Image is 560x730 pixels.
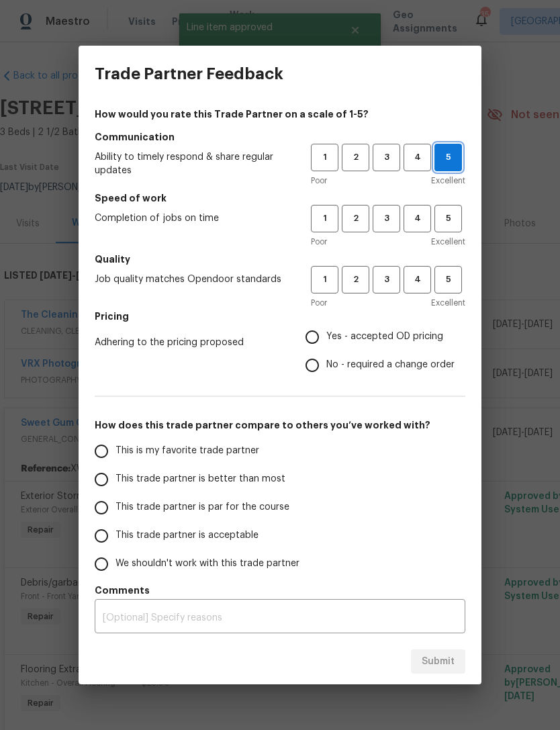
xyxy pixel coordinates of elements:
span: 2 [343,150,368,165]
button: 5 [434,266,462,293]
span: Poor [311,235,327,248]
span: 2 [343,272,368,287]
h5: Speed of work [95,191,465,205]
button: 1 [311,144,338,171]
button: 3 [373,205,400,232]
h5: How does this trade partner compare to others you’ve worked with? [95,418,465,432]
span: 3 [374,150,399,165]
span: Completion of jobs on time [95,212,289,225]
button: 1 [311,205,338,232]
span: 4 [405,150,430,165]
span: We shouldn't work with this trade partner [115,557,299,571]
span: 1 [312,272,337,287]
span: Adhering to the pricing proposed [95,336,284,349]
span: 4 [405,272,430,287]
span: 1 [312,150,337,165]
h4: How would you rate this Trade Partner on a scale of 1-5? [95,107,465,121]
span: Job quality matches Opendoor standards [95,273,289,286]
span: 2 [343,211,368,226]
span: 3 [374,211,399,226]
button: 3 [373,266,400,293]
span: Excellent [431,296,465,310]
button: 5 [434,205,462,232]
button: 1 [311,266,338,293]
h5: Pricing [95,310,465,323]
span: This trade partner is better than most [115,472,285,486]
span: Poor [311,296,327,310]
button: 4 [404,266,431,293]
span: 5 [436,272,461,287]
span: Excellent [431,235,465,248]
button: 5 [434,144,462,171]
div: How does this trade partner compare to others you’ve worked with? [95,437,465,578]
h5: Quality [95,253,465,266]
div: Pricing [306,323,465,379]
button: 2 [342,144,369,171]
span: Yes - accepted OD pricing [326,330,443,344]
span: This is my favorite trade partner [115,444,259,458]
span: 3 [374,272,399,287]
h3: Trade Partner Feedback [95,64,283,83]
h5: Comments [95,584,465,597]
button: 2 [342,205,369,232]
h5: Communication [95,130,465,144]
button: 4 [404,205,431,232]
span: This trade partner is par for the course [115,500,289,514]
span: No - required a change order [326,358,455,372]
button: 2 [342,266,369,293]
span: Excellent [431,174,465,187]
span: 4 [405,211,430,226]
span: This trade partner is acceptable [115,529,259,543]
span: Ability to timely respond & share regular updates [95,150,289,177]
span: 5 [436,211,461,226]
button: 3 [373,144,400,171]
span: 1 [312,211,337,226]
button: 4 [404,144,431,171]
span: 5 [435,150,461,165]
span: Poor [311,174,327,187]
